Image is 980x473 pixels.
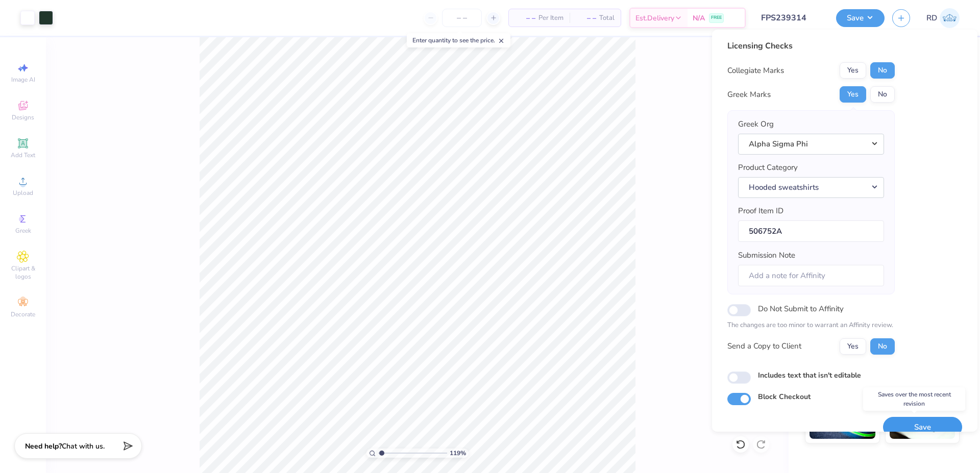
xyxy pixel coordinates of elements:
[836,9,885,27] button: Save
[62,441,105,451] span: Chat with us.
[711,14,722,21] span: FREE
[13,189,33,197] span: Upload
[753,8,828,28] input: Untitled Design
[25,441,62,451] strong: Need help?
[12,113,34,121] span: Designs
[727,40,895,52] div: Licensing Checks
[758,302,844,315] label: Do Not Submit to Affinity
[727,89,771,101] div: Greek Marks
[738,265,884,287] input: Add a note for Affinity
[738,118,774,130] label: Greek Org
[515,13,535,23] span: – –
[870,86,895,103] button: No
[599,13,615,23] span: Total
[863,387,965,411] div: Saves over the most recent revision
[576,13,596,23] span: – –
[538,13,563,23] span: Per Item
[840,86,866,103] button: Yes
[11,151,35,159] span: Add Text
[727,65,784,77] div: Collegiate Marks
[693,13,705,23] span: N/A
[727,340,801,352] div: Send a Copy to Client
[407,33,510,47] div: Enter quantity to see the price.
[926,12,937,24] span: RD
[926,8,960,28] a: RD
[870,338,895,355] button: No
[442,9,482,27] input: – –
[5,264,41,281] span: Clipart & logos
[870,62,895,79] button: No
[840,338,866,355] button: Yes
[738,177,884,198] button: Hooded sweatshirts
[15,227,31,235] span: Greek
[738,205,783,217] label: Proof Item ID
[940,8,960,28] img: Rommel Del Rosario
[635,13,674,23] span: Est. Delivery
[450,449,466,458] span: 119 %
[883,417,962,438] button: Save
[758,391,811,402] label: Block Checkout
[840,62,866,79] button: Yes
[738,250,795,261] label: Submission Note
[758,370,861,381] label: Includes text that isn't editable
[738,162,798,173] label: Product Category
[11,76,35,84] span: Image AI
[738,134,884,155] button: Alpha Sigma Phi
[11,310,35,318] span: Decorate
[727,320,895,331] p: The changes are too minor to warrant an Affinity review.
